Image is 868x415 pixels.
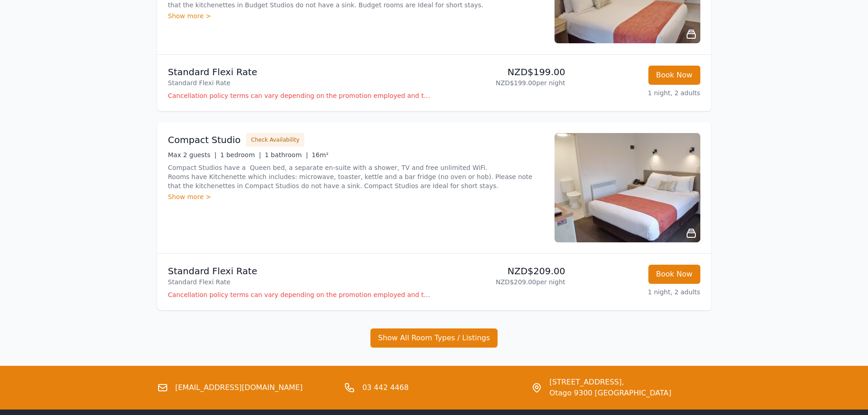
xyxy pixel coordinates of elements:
[362,382,409,393] a: 03 442 4468
[550,388,672,399] span: Otago 9300 [GEOGRAPHIC_DATA]
[168,290,431,299] p: Cancellation policy terms can vary depending on the promotion employed and the time of stay of th...
[648,265,700,284] button: Book Now
[573,88,700,97] p: 1 night, 2 adults
[168,133,241,146] h3: Compact Studio
[168,192,544,201] div: Show more >
[168,11,544,20] div: Show more >
[220,151,261,159] span: 1 bedroom |
[312,151,329,159] span: 16m²
[168,265,431,277] p: Standard Flexi Rate
[168,66,431,78] p: Standard Flexi Rate
[438,265,565,277] p: NZD$209.00
[370,328,498,348] button: Show All Room Types / Listings
[265,151,308,159] span: 1 bathroom |
[573,287,700,297] p: 1 night, 2 adults
[438,78,565,87] p: NZD$199.00 per night
[550,377,672,388] span: [STREET_ADDRESS],
[168,151,217,159] span: Max 2 guests |
[168,277,431,287] p: Standard Flexi Rate
[648,66,700,85] button: Book Now
[168,91,431,100] p: Cancellation policy terms can vary depending on the promotion employed and the time of stay of th...
[175,382,303,393] a: [EMAIL_ADDRESS][DOMAIN_NAME]
[168,78,431,87] p: Standard Flexi Rate
[168,163,544,190] p: Compact Studios have a Queen bed, a separate en-suite with a shower, TV and free unlimited WiFi. ...
[438,277,565,287] p: NZD$209.00 per night
[438,66,565,78] p: NZD$199.00
[246,133,304,147] button: Check Availability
